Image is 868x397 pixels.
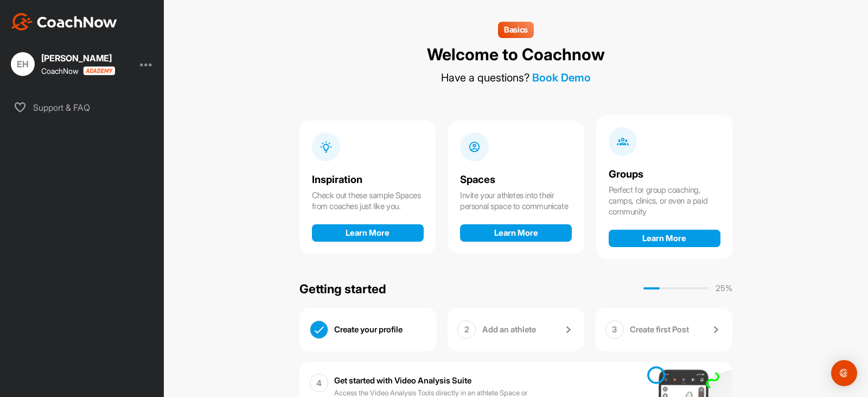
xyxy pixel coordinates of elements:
[441,71,591,84] div: Have a questions?
[609,230,720,247] button: Learn More
[310,321,328,338] img: check
[41,54,115,62] div: [PERSON_NAME]
[460,224,572,242] button: Learn More
[11,13,117,30] img: CoachNow
[11,52,35,76] div: EH
[312,174,424,186] div: Inspiration
[605,320,624,339] div: 3
[6,94,159,121] div: Support & FAQ
[630,324,689,335] p: Create first Post
[482,324,536,335] p: Add an athlete
[312,190,424,212] div: Check out these sample Spaces from coaches just like you.
[482,320,575,339] a: Add an athlete
[831,360,857,386] div: Open Intercom Messenger
[334,376,471,385] p: Get started with Video Analysis Suite
[609,169,720,180] div: Groups
[41,66,115,75] div: CoachNow
[427,44,605,65] div: Welcome to Coachnow
[460,174,572,186] div: Spaces
[532,71,591,84] a: Book Demo
[609,185,720,217] div: Perfect for group coaching, camps, clinics, or even a paid community
[709,323,722,336] img: arrow
[457,320,476,339] div: 2
[716,282,732,295] p: 25 %
[310,374,328,392] div: 4
[320,141,333,153] img: info
[460,190,572,212] div: Invite your athletes into their personal space to communicate
[312,224,424,242] button: Learn More
[83,66,115,75] img: CoachNow acadmey
[334,320,426,339] div: Create your profile
[617,135,629,148] img: info
[498,22,534,38] div: Basics
[299,280,386,298] div: Getting started
[630,320,722,339] a: Create first Post
[468,141,481,153] img: info
[561,323,575,336] img: arrow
